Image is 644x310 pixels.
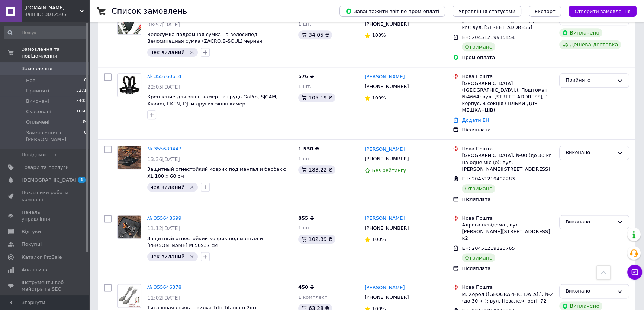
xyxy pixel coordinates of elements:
[22,177,77,183] span: [DEMOGRAPHIC_DATA]
[117,146,141,169] a: Фото товару
[117,11,141,35] a: Фото товару
[574,9,631,14] span: Створити замовлення
[462,184,495,193] div: Отримано
[458,9,515,14] span: Управління статусами
[147,74,181,79] a: № 355760614
[298,235,335,244] div: 102.39 ₴
[298,21,312,27] span: 1 шт.
[462,146,553,152] div: Нова Пошта
[627,265,642,280] button: Чат з покупцем
[22,254,62,261] span: Каталог ProSale
[462,222,553,242] div: Адреса невідома., вул. [PERSON_NAME][STREET_ADDRESS] к2
[535,9,556,14] span: Експорт
[22,151,58,158] span: Повідомлення
[26,88,49,94] span: Прийняті
[76,108,87,115] span: 1660
[298,30,332,39] div: 34.05 ₴
[364,215,405,222] a: [PERSON_NAME]
[147,166,286,179] a: Защитный огнестойкий коврик под мангал и барбекю XL 100 x 60 см
[364,21,409,27] span: [PHONE_NUMBER]
[147,225,180,231] span: 11:12[DATE]
[298,284,314,290] span: 450 ₴
[462,176,515,182] span: ЕН: 20451219402283
[339,6,445,17] button: Завантажити звіт по пром-оплаті
[4,26,87,39] input: Пошук
[453,6,521,17] button: Управління статусами
[118,215,141,238] img: Фото товару
[147,22,180,27] span: 08:57[DATE]
[462,196,553,203] div: Післяплата
[298,156,312,161] span: 1 шт.
[117,73,141,97] a: Фото товару
[298,294,327,300] span: 1 комплект
[298,74,314,79] span: 576 ₴
[559,40,621,49] div: Дешева доставка
[462,265,553,272] div: Післяплата
[26,119,49,125] span: Оплачені
[147,146,181,151] a: № 355680447
[147,94,278,107] a: Крепление для экшн камер на грудь GoPro, SJCAM, Xiaomi, EKEN, DJI и других экшн камер
[364,225,409,231] span: [PHONE_NUMBER]
[364,294,409,300] span: [PHONE_NUMBER]
[118,75,141,95] img: Фото товару
[364,156,409,161] span: [PHONE_NUMBER]
[118,284,141,307] img: Фото товару
[462,54,553,61] div: Пром-оплата
[566,149,614,157] div: Виконано
[189,49,195,55] svg: Видалити мітку
[22,189,69,203] span: Показники роботи компанії
[566,218,614,226] div: Виконано
[76,88,87,94] span: 5271
[569,6,637,17] button: Створити замовлення
[147,236,263,248] a: Защитный огнестойкий коврик под мангал и [PERSON_NAME] М 50x37 см
[117,284,141,308] a: Фото товару
[372,32,386,38] span: 100%
[364,284,405,291] a: [PERSON_NAME]
[462,73,553,80] div: Нова Пошта
[150,254,185,260] span: чек виданий
[147,295,180,301] span: 11:02[DATE]
[117,215,141,239] a: Фото товару
[298,93,335,102] div: 105.19 ₴
[364,146,405,153] a: [PERSON_NAME]
[298,225,312,231] span: 1 шт.
[345,8,439,14] span: Завантажити звіт по пром-оплаті
[76,98,87,105] span: 3402
[298,146,319,151] span: 1 530 ₴
[26,108,51,115] span: Скасовані
[147,284,181,290] a: № 355646378
[372,236,386,242] span: 100%
[78,177,86,183] span: 1
[462,127,553,133] div: Післяплата
[462,215,553,222] div: Нова Пошта
[566,76,614,84] div: Прийнято
[529,6,561,17] button: Експорт
[22,228,41,235] span: Відгуки
[150,184,185,190] span: чек виданий
[372,95,386,101] span: 100%
[462,284,553,291] div: Нова Пошта
[118,146,141,169] img: Фото товару
[462,253,495,262] div: Отримано
[462,152,553,173] div: [GEOGRAPHIC_DATA], №90 (до 30 кг на одне місце): вул. [PERSON_NAME][STREET_ADDRESS]
[24,4,80,11] span: Tourist-lviv.com.ua
[150,49,185,55] span: чек виданий
[462,291,553,304] div: м. Хорол ([GEOGRAPHIC_DATA].), №2 (до 30 кг): вул. Незалежності, 72
[26,98,49,105] span: Виконані
[22,267,47,273] span: Аналітика
[462,80,553,114] div: [GEOGRAPHIC_DATA] ([GEOGRAPHIC_DATA].), Поштомат №4664: вул. [STREET_ADDRESS], 1 корпус, 4 секція...
[147,156,180,162] span: 13:36[DATE]
[298,165,335,174] div: 183.22 ₴
[22,209,69,222] span: Панель управління
[561,8,637,14] a: Створити замовлення
[147,215,181,221] a: № 355648699
[147,84,180,90] span: 22:05[DATE]
[22,279,69,293] span: Інструменти веб-майстра та SEO
[22,164,69,171] span: Товари та послуги
[118,11,141,34] img: Фото товару
[24,11,89,18] div: Ваш ID: 3012505
[462,117,489,123] a: Додати ЕН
